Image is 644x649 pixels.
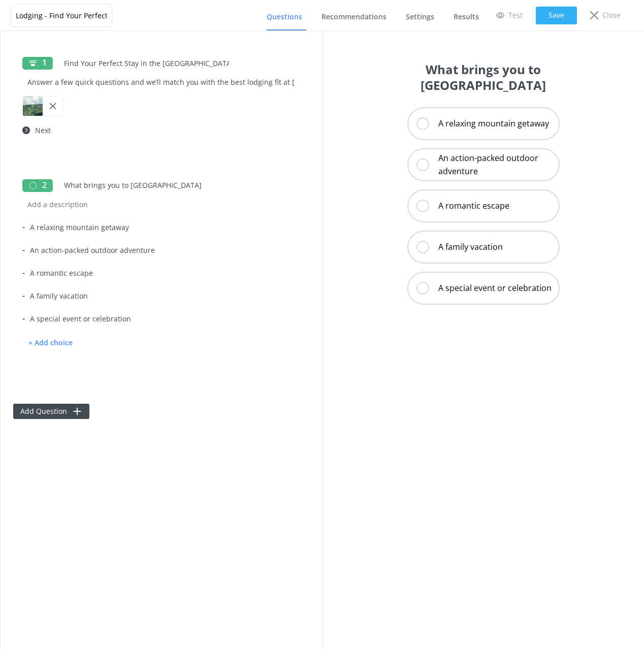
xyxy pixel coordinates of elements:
[25,216,291,239] input: Choice
[22,284,300,307] div: -
[13,404,89,419] button: Add Question
[25,239,291,262] input: Choice
[59,174,234,197] input: Add a title
[489,7,530,24] a: Test
[454,12,479,22] span: Results
[406,12,434,22] span: Settings
[438,241,503,254] p: A family vacation
[602,10,621,21] p: Close
[438,117,549,131] p: A relaxing mountain getaway
[30,119,300,142] input: Add a call to action
[22,71,300,93] input: Add a description
[25,307,291,330] input: Choice
[22,179,53,192] div: 2
[59,52,234,75] input: Add a title
[22,307,300,330] div: -
[25,262,291,284] input: Choice
[372,61,595,93] h1: What brings you to [GEOGRAPHIC_DATA]
[438,282,552,295] p: A special event or celebration
[22,57,53,70] div: 1
[22,216,300,239] div: -
[22,334,79,352] p: + Add choice
[508,10,523,21] p: Test
[438,152,555,178] p: An action-packed outdoor adventure
[321,12,387,22] span: Recommendations
[267,12,302,22] span: Questions
[22,239,300,262] div: -
[25,284,291,307] input: Choice
[22,193,300,216] input: Add a description
[438,200,509,213] p: A romantic escape
[22,262,300,284] div: -
[536,7,577,24] button: Save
